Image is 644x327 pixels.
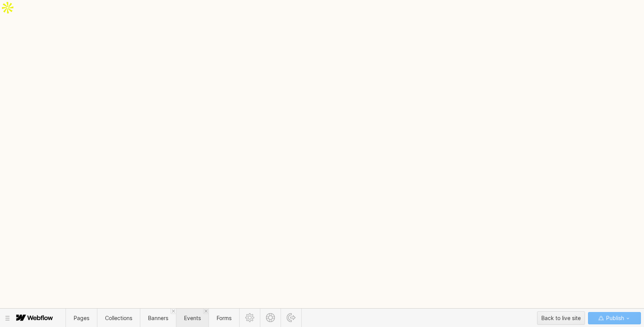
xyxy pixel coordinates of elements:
[171,309,176,314] a: Close 'Banners' tab
[74,315,89,321] span: Pages
[148,315,168,321] span: Banners
[105,315,132,321] span: Collections
[184,315,201,321] span: Events
[217,315,232,321] span: Forms
[588,312,641,324] button: Publish
[605,312,624,324] span: Publish
[541,312,581,324] div: Back to live site
[537,311,585,325] button: Back to live site
[203,309,209,314] a: Close 'Events' tab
